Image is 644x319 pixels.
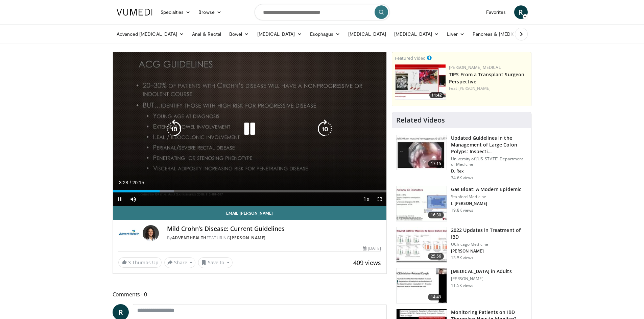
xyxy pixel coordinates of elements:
button: Fullscreen [373,192,386,206]
a: [MEDICAL_DATA] [344,27,390,41]
p: [PERSON_NAME] [451,248,527,254]
a: Favorites [482,5,510,19]
button: Pause [113,192,126,206]
span: 17:15 [428,160,444,167]
p: 19.8K views [451,208,473,213]
button: Save to [198,257,233,268]
img: 9393c547-9b5d-4ed4-b79d-9c9e6c9be491.150x105_q85_crop-smart_upscale.jpg [397,227,447,262]
span: 25:56 [428,253,444,260]
a: R [514,5,528,19]
span: 11:42 [429,92,444,98]
div: [DATE] [363,245,381,251]
input: Search topics, interventions [255,4,390,20]
span: 3:28 [119,180,128,185]
img: VuMedi Logo [117,9,152,16]
p: UChicago Medicine [451,242,527,247]
a: [PERSON_NAME] [458,85,491,91]
p: D. Rex [451,168,527,174]
p: 11.5K views [451,283,473,288]
p: Stanford Medicine [451,194,521,200]
a: AdventHealth [172,235,207,241]
a: Specialties [157,5,195,19]
h3: [MEDICAL_DATA] in Adults [451,268,511,275]
video-js: Video Player [113,52,387,206]
a: Browse [194,5,225,19]
img: 4003d3dc-4d84-4588-a4af-bb6b84f49ae6.150x105_q85_crop-smart_upscale.jpg [395,64,446,100]
img: 11950cd4-d248-4755-8b98-ec337be04c84.150x105_q85_crop-smart_upscale.jpg [397,268,447,303]
a: 25:56 2022 Updates in Treatment of IBD UChicago Medicine [PERSON_NAME] 13.5K views [396,227,527,263]
a: 16:30 Gas Bloat: A Modern Epidemic Stanford Medicine I. [PERSON_NAME] 19.8K views [396,186,527,222]
a: 11:42 [395,64,446,100]
a: Advanced [MEDICAL_DATA] [113,27,188,41]
a: Liver [443,27,468,41]
img: Avatar [143,225,159,241]
a: Anal & Rectal [188,27,225,41]
a: Pancreas & [MEDICAL_DATA] [469,27,548,41]
div: By FEATURING [167,235,381,241]
div: Progress Bar [113,190,387,192]
h3: 2022 Updates in Treatment of IBD [451,227,527,240]
span: 3 [128,259,131,266]
p: 34.6K views [451,175,473,181]
a: Bowel [225,27,253,41]
p: 13.5K views [451,255,473,261]
a: Esophagus [306,27,344,41]
small: Featured Video [395,55,426,61]
p: University of [US_STATE] Department of Medicine [451,156,527,167]
h4: Related Videos [396,116,445,124]
span: 14:49 [428,294,444,300]
h3: Gas Bloat: A Modern Epidemic [451,186,521,193]
a: [MEDICAL_DATA] [390,27,443,41]
a: 3 Thumbs Up [118,257,162,268]
p: I. [PERSON_NAME] [451,201,521,206]
a: 14:49 [MEDICAL_DATA] in Adults [PERSON_NAME] 11.5K views [396,268,527,304]
span: 20:15 [132,180,144,185]
h4: Mild Crohn’s Disease: Current Guidelines [167,225,381,233]
a: 17:15 Updated Guidelines in the Management of Large Colon Polyps: Inspecti… University of [US_STA... [396,135,527,181]
span: / [130,180,131,185]
img: AdventHealth [118,225,140,241]
button: Mute [126,192,140,206]
div: Feat. [449,85,528,91]
a: TIPS From a Transplant Surgeon Perspective [449,71,524,85]
span: Comments 0 [113,290,387,299]
p: [PERSON_NAME] [451,276,511,282]
img: dfcfcb0d-b871-4e1a-9f0c-9f64970f7dd8.150x105_q85_crop-smart_upscale.jpg [397,135,447,170]
button: Playback Rate [359,192,373,206]
span: 409 views [353,259,381,267]
h3: Updated Guidelines in the Management of Large Colon Polyps: Inspecti… [451,135,527,155]
a: [MEDICAL_DATA] [253,27,306,41]
span: 16:30 [428,212,444,218]
a: Email [PERSON_NAME] [113,206,387,220]
a: [PERSON_NAME] [230,235,266,241]
img: 480ec31d-e3c1-475b-8289-0a0659db689a.150x105_q85_crop-smart_upscale.jpg [397,186,447,221]
a: [PERSON_NAME] Medical [449,64,501,70]
button: Share [164,257,196,268]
